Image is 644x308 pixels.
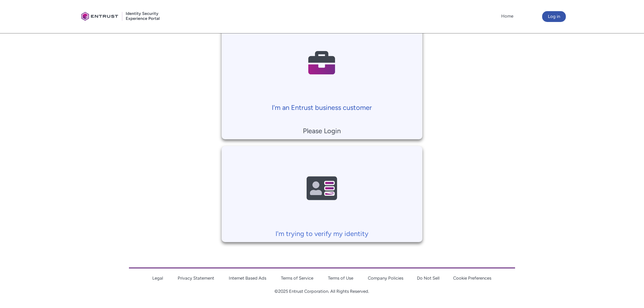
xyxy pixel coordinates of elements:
[222,20,422,113] a: I'm an Entrust business customer
[453,276,491,281] a: Cookie Preferences
[328,276,353,281] a: Terms of Use
[178,276,214,281] a: Privacy Statement
[499,11,515,21] a: Home
[368,276,403,281] a: Company Policies
[225,126,419,136] p: Please Login
[542,11,566,22] button: Log in
[290,26,354,99] img: Contact Support
[281,276,313,281] a: Terms of Service
[222,146,422,239] a: I'm trying to verify my identity
[129,288,515,295] p: ©2025 Entrust Corporation. All Rights Reserved.
[152,276,163,281] a: Legal
[225,102,419,113] p: I'm an Entrust business customer
[290,152,354,225] img: Contact Support
[225,229,419,239] p: I'm trying to verify my identity
[417,276,440,281] a: Do Not Sell
[229,276,266,281] a: Internet Based Ads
